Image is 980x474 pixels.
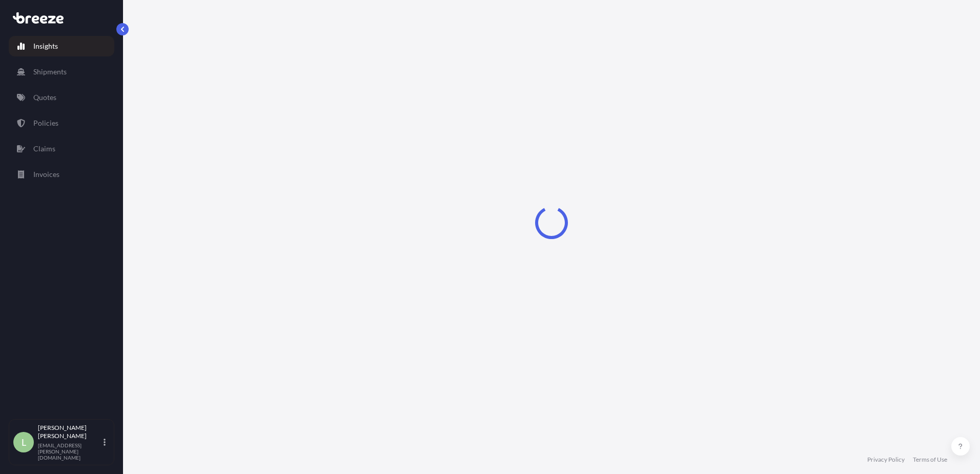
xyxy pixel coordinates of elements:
p: [PERSON_NAME] [PERSON_NAME] [38,424,101,440]
p: Claims [33,144,55,154]
a: Claims [9,139,114,159]
p: Insights [33,41,58,51]
a: Policies [9,113,114,133]
a: Shipments [9,62,114,82]
a: Insights [9,36,114,56]
p: Quotes [33,92,56,103]
a: Invoices [9,164,114,185]
p: Shipments [33,67,67,77]
span: L [22,437,26,447]
a: Quotes [9,87,114,108]
a: Privacy Policy [867,456,905,464]
a: Terms of Use [913,456,947,464]
p: [EMAIL_ADDRESS][PERSON_NAME][DOMAIN_NAME] [38,442,101,461]
p: Invoices [33,169,59,180]
p: Policies [33,118,58,128]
